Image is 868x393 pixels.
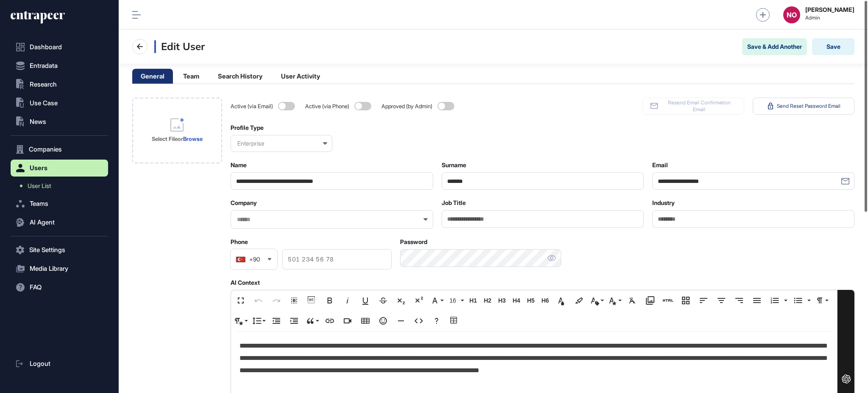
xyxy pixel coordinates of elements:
button: Help (Ctrl+/) [428,312,445,329]
button: Decrease Indent (Ctrl+[) [268,312,284,329]
button: Companies [11,141,108,158]
span: News [30,118,46,125]
span: Research [30,81,57,88]
button: Clear Formatting [624,292,640,309]
button: Use Case [11,95,108,112]
span: Logout [30,360,50,367]
span: Companies [29,146,62,153]
button: Text Color [553,292,569,309]
span: AI Agent [30,219,55,226]
a: Browse [183,135,203,142]
button: Line Height [250,312,267,329]
li: Team [175,69,208,84]
button: Media Library [642,292,658,309]
button: FAQ [11,279,108,296]
button: Align Right [731,292,747,309]
span: Dashboard [30,44,62,51]
button: AI Agent [11,214,108,231]
span: Send Reset Password Email [777,103,840,109]
span: H4 [510,297,523,304]
button: Subscript [393,292,409,309]
button: NO [783,6,800,23]
button: Redo (Ctrl+Shift+Z) [268,292,284,309]
button: Quote [304,312,320,329]
span: Use Case [30,100,58,107]
button: Align Justify [749,292,765,309]
button: Strikethrough (Ctrl+S) [375,292,391,309]
button: Increase Indent (Ctrl+]) [286,312,302,329]
span: 16 [448,297,460,304]
button: Insert Table [357,312,373,329]
span: Entradata [30,62,58,69]
div: or [152,135,203,143]
div: +90 [249,256,260,262]
button: Superscript [411,292,427,309]
button: Emoticons [375,312,391,329]
label: Job Title [442,199,466,206]
button: News [11,113,108,130]
div: Select FileorBrowse [132,98,222,163]
span: H6 [539,297,551,304]
a: Dashboard [11,39,108,56]
button: Italic (Ctrl+I) [339,292,356,309]
button: Ordered List [782,292,788,309]
button: H4 [510,292,523,309]
button: Bold (Ctrl+B) [322,292,338,309]
a: Logout [11,355,108,372]
button: H1 [467,292,479,309]
span: H5 [524,297,537,304]
label: Email [652,162,668,168]
span: Admin [805,15,854,21]
a: User List [15,178,108,194]
button: Entradata [11,57,108,74]
li: User Activity [273,69,328,84]
button: Ordered List [767,292,783,309]
label: Profile Type [231,124,264,131]
button: H2 [481,292,494,309]
label: Password [400,239,427,245]
img: Turkey [236,256,245,262]
button: Unordered List [790,292,806,309]
strong: [PERSON_NAME] [805,6,854,13]
button: Background Color [571,292,587,309]
label: Name [231,162,247,168]
span: Approved (by Admin) [381,103,434,109]
button: Table Builder [446,312,462,329]
button: Show blocks [304,292,320,309]
span: Teams [30,200,48,207]
li: General [132,69,173,84]
button: Unordered List [805,292,812,309]
span: Users [30,165,47,171]
label: Company [231,199,257,206]
button: Select All [286,292,302,309]
button: 16 [446,292,465,309]
button: Insert Horizontal Line [393,312,409,329]
button: Code View [411,312,427,329]
span: H1 [467,297,479,304]
button: Insert Link (Ctrl+K) [322,312,338,329]
strong: Select File [152,135,178,142]
button: Media Library [11,260,108,277]
label: AI Context [231,279,260,286]
button: Undo (Ctrl+Z) [250,292,267,309]
span: Active (via Email) [231,103,275,109]
button: Inline Style [606,292,623,309]
button: Align Left [696,292,712,309]
button: Add HTML [660,292,676,309]
span: H2 [481,297,494,304]
span: User List [28,182,51,189]
button: Teams [11,195,108,212]
h3: Edit User [154,40,205,53]
span: FAQ [30,284,42,291]
label: Industry [652,199,675,206]
button: Align Center [713,292,729,309]
button: Responsive Layout [678,292,694,309]
div: Profile Image [132,98,222,163]
button: H3 [495,292,508,309]
button: Font Family [428,292,445,309]
label: Phone [231,239,248,245]
button: Send Reset Password Email [753,98,854,115]
button: Fullscreen [233,292,249,309]
button: Site Settings [11,241,108,258]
